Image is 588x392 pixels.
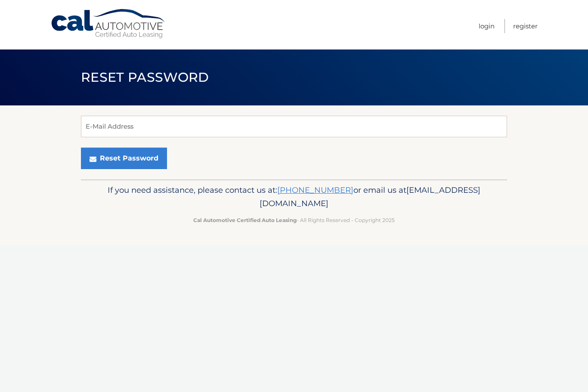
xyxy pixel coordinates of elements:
p: - All Rights Reserved - Copyright 2025 [87,216,501,225]
a: Cal Automotive [50,9,167,39]
a: Login [479,19,495,33]
a: [PHONE_NUMBER] [277,185,353,195]
strong: Cal Automotive Certified Auto Leasing [193,217,297,223]
button: Reset Password [81,148,167,169]
span: Reset Password [81,69,209,85]
a: Register [513,19,538,33]
p: If you need assistance, please contact us at: or email us at [87,183,501,211]
input: E-Mail Address [81,116,507,137]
